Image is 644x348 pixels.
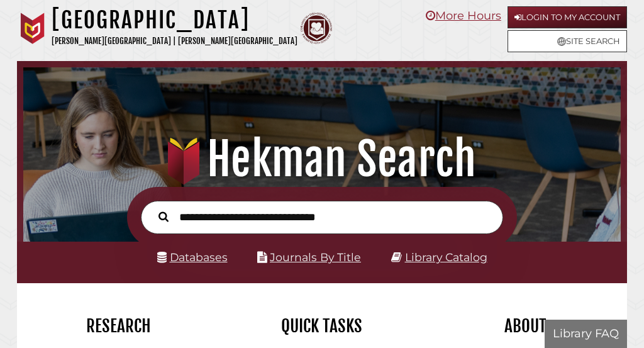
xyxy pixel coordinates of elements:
a: More Hours [426,9,501,23]
h2: Research [26,315,211,337]
a: Library Catalog [405,250,487,264]
a: Journals By Title [270,250,361,264]
a: Login to My Account [508,6,627,28]
h1: Hekman Search [33,132,611,187]
button: Search [152,208,175,224]
img: Calvin Theological Seminary [301,13,332,44]
h2: About [433,315,618,337]
a: Site Search [508,30,627,52]
p: [PERSON_NAME][GEOGRAPHIC_DATA] | [PERSON_NAME][GEOGRAPHIC_DATA] [52,34,297,48]
h2: Quick Tasks [230,315,414,337]
a: Databases [157,250,228,264]
i: Search [158,211,169,223]
h1: [GEOGRAPHIC_DATA] [52,6,297,34]
img: Calvin University [17,13,48,44]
